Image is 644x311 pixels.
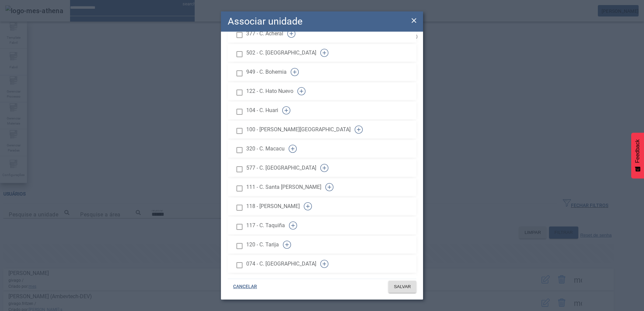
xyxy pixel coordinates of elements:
[388,281,416,293] button: SALVAR
[635,139,641,163] span: Feedback
[246,241,279,249] span: 120 - C. Tarija
[246,106,278,114] span: 104 - C. Huari
[394,283,411,290] span: SALVAR
[246,164,316,172] span: 577 - C. [GEOGRAPHIC_DATA]
[631,133,644,178] button: Feedback - Mostrar pesquisa
[246,30,283,38] span: 377 - C. Acheral
[246,87,293,95] span: 122 - C. Hato Nuevo
[246,145,285,153] span: 320 - C. Macacu
[246,68,287,76] span: 949 - C. Bohemia
[246,126,351,134] span: 100 - [PERSON_NAME][GEOGRAPHIC_DATA]
[246,260,316,268] span: 074 - C. [GEOGRAPHIC_DATA]
[246,49,316,57] span: 502 - C. [GEOGRAPHIC_DATA]
[246,221,285,230] span: 117 - C. Taquiña
[228,14,302,29] h2: Associar unidade
[228,281,262,293] button: CANCELAR
[246,183,321,191] span: 111 - C. Santa [PERSON_NAME]
[233,283,257,290] span: CANCELAR
[246,202,300,210] span: 118 - [PERSON_NAME]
